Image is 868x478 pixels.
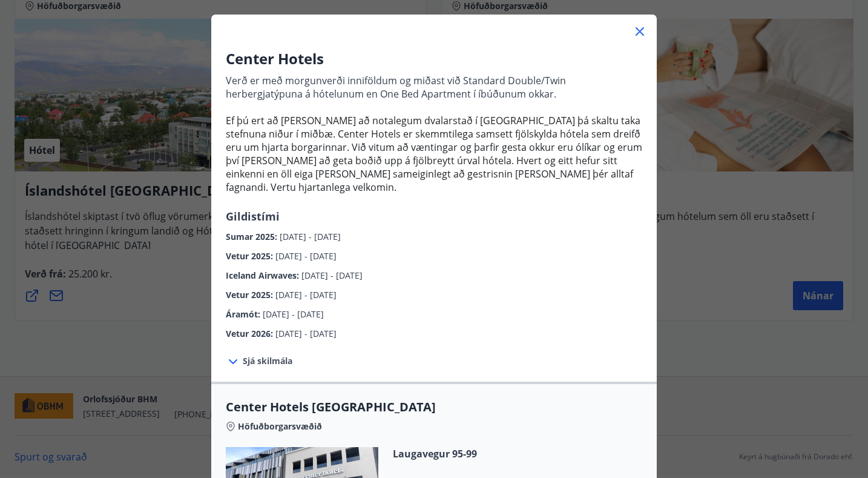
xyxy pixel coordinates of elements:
[275,289,337,300] span: [DATE] - [DATE]
[226,270,301,281] span: Iceland Airwaves :
[301,270,363,281] span: [DATE] - [DATE]
[226,48,642,69] h3: Center Hotels
[243,355,292,367] span: Sjá skilmála
[226,114,642,194] span: Ef þú ert að [PERSON_NAME] að notalegum dvalarstað í [GEOGRAPHIC_DATA] þá skaltu taka stefnuna ni...
[226,250,275,262] span: Vetur 2025 :
[263,308,324,320] span: [DATE] - [DATE]
[226,74,642,101] p: Verð er með morgunverði inniföldum og miðast við Standard Double/Twin herbergjatýpuna á hótelunum...
[226,231,280,242] span: Sumar 2025 :
[226,209,280,224] span: Gildistími
[226,328,275,339] span: Vetur 2026 :
[226,399,642,416] span: Center Hotels [GEOGRAPHIC_DATA]
[226,308,263,320] span: Áramót :
[280,231,341,242] span: [DATE] - [DATE]
[275,328,337,339] span: [DATE] - [DATE]
[226,289,275,300] span: Vetur 2025 :
[275,250,337,262] span: [DATE] - [DATE]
